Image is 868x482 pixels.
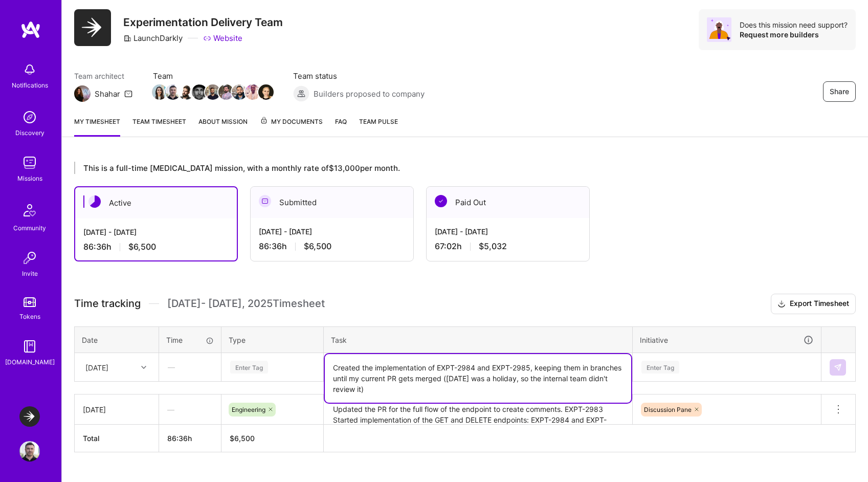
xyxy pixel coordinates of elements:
[219,83,233,101] a: Team Member Avatar
[19,336,40,357] img: guide book
[123,16,283,29] h3: Experimentation Delivery Team
[74,162,812,174] div: This is a full-time [MEDICAL_DATA] mission, with a monthly rate of $13,000 per month.
[359,116,398,137] a: Team Pulse
[260,116,323,137] a: My Documents
[325,396,631,424] textarea: Updated the PR for the full flow of the endpoint to create comments. EXPT-2983 Started implementa...
[435,226,581,237] div: [DATE] - [DATE]
[245,84,260,100] img: Team Member Avatar
[707,17,731,42] img: Avatar
[75,187,237,218] div: Active
[359,118,398,125] span: Team Pulse
[435,241,581,252] div: 67:02 h
[19,152,40,173] img: teamwork
[823,81,856,102] button: Share
[644,406,692,413] span: Discussion Pane
[152,84,167,100] img: Team Member Avatar
[141,365,146,370] i: icon Chevron
[17,441,42,462] a: User Avatar
[314,89,425,99] span: Builders proposed to company
[232,406,265,413] span: Engineering
[19,107,40,127] img: discovery
[304,241,331,252] span: $6,500
[83,227,229,237] div: [DATE] - [DATE]
[740,30,848,39] div: Request more builders
[777,299,786,310] i: icon Download
[74,116,120,137] a: My timesheet
[19,441,40,462] img: User Avatar
[167,297,325,310] span: [DATE] - [DATE] , 2025 Timesheet
[259,83,273,101] a: Team Member Avatar
[159,396,221,423] div: —
[74,71,132,81] span: Team architect
[180,83,193,101] a: Team Member Avatar
[232,84,247,100] img: Team Member Avatar
[293,71,425,81] span: Team status
[740,20,848,30] div: Does this mission need support?
[22,268,38,279] div: Invite
[771,294,856,314] button: Export Timesheet
[19,248,40,268] img: Invite
[166,83,180,101] a: Team Member Avatar
[251,187,413,218] div: Submitted
[19,406,40,427] img: LaunchDarkly: Experimentation Delivery Team
[221,326,324,353] th: Type
[325,354,631,403] textarea: Created the implementation of EXPT-2984 and EXPT-2985, keeping them in branches until my current ...
[132,116,186,137] a: Team timesheet
[19,311,40,322] div: Tokens
[834,363,842,371] img: Submit
[479,241,507,252] span: $5,032
[260,116,323,127] span: My Documents
[88,195,101,208] img: Active
[74,85,91,102] img: Team Architect
[293,85,309,102] img: Builders proposed to company
[435,195,447,207] img: Paid Out
[193,83,206,101] a: Team Member Avatar
[153,71,273,81] span: Team
[153,83,166,101] a: Team Member Avatar
[259,226,405,237] div: [DATE] - [DATE]
[218,84,234,100] img: Team Member Avatar
[324,326,633,353] th: Task
[15,127,44,138] div: Discovery
[205,84,220,100] img: Team Member Avatar
[233,83,246,101] a: Team Member Avatar
[206,83,219,101] a: Team Member Avatar
[75,425,159,452] th: Total
[24,297,36,307] img: tokens
[75,326,159,353] th: Date
[203,33,242,43] a: Website
[160,354,220,381] div: —
[259,241,405,252] div: 86:36 h
[192,84,207,100] img: Team Member Avatar
[17,406,42,427] a: LaunchDarkly: Experimentation Delivery Team
[74,9,111,46] img: Company Logo
[123,33,183,43] div: LaunchDarkly
[5,357,55,367] div: [DOMAIN_NAME]
[230,359,268,375] div: Enter Tag
[259,195,271,207] img: Submitted
[335,116,347,137] a: FAQ
[17,198,42,223] img: Community
[221,425,324,452] th: $6,500
[85,362,108,373] div: [DATE]
[198,116,248,137] a: About Mission
[20,20,41,39] img: logo
[83,404,150,415] div: [DATE]
[640,334,814,346] div: Initiative
[830,86,849,97] span: Share
[258,84,274,100] img: Team Member Avatar
[165,84,181,100] img: Team Member Avatar
[13,223,46,233] div: Community
[128,242,156,252] span: $6,500
[83,242,229,252] div: 86:36 h
[123,34,131,42] i: icon CompanyGray
[179,84,194,100] img: Team Member Avatar
[427,187,589,218] div: Paid Out
[74,297,141,310] span: Time tracking
[166,335,214,345] div: Time
[12,80,48,91] div: Notifications
[124,90,132,98] i: icon Mail
[17,173,42,184] div: Missions
[19,59,40,80] img: bell
[159,425,221,452] th: 86:36h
